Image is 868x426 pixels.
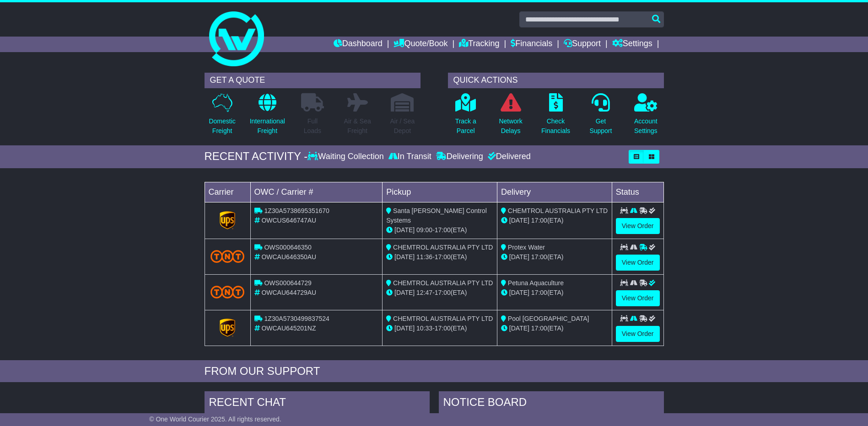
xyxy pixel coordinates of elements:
[509,217,529,224] span: [DATE]
[416,226,432,234] span: 09:00
[393,315,493,322] span: CHEMTROL AUSTRALIA PTY LTD
[497,182,612,202] td: Delivery
[261,325,316,332] span: OWCAU645201NZ
[589,93,612,141] a: GetSupport
[334,37,383,52] a: Dashboard
[394,253,415,261] span: [DATE]
[589,117,612,136] p: Get Support
[386,288,493,298] div: - (ETA)
[416,325,432,332] span: 10:33
[531,217,547,224] span: 17:00
[386,252,493,262] div: - (ETA)
[386,225,493,235] div: - (ETA)
[508,279,564,287] span: Petuna Aquaculture
[386,152,434,162] div: In Transit
[264,315,329,322] span: 1Z30A5730499837524
[208,93,236,141] a: DomesticFreight
[301,117,324,136] p: Full Loads
[205,150,308,163] div: RECENT ACTIVITY -
[508,315,589,322] span: Pool [GEOGRAPHIC_DATA]
[220,211,235,229] img: GetCarrierServiceLogo
[612,37,652,52] a: Settings
[455,117,476,136] p: Track a Parcel
[205,365,664,378] div: FROM OUR SUPPORT
[205,182,250,202] td: Carrier
[394,226,415,234] span: [DATE]
[511,37,552,52] a: Financials
[508,244,545,251] span: Protex Water
[394,325,415,332] span: [DATE]
[307,152,386,162] div: Waiting Collection
[541,117,570,136] p: Check Financials
[448,73,664,88] div: QUICK ACTIONS
[541,93,571,141] a: CheckFinancials
[210,250,245,262] img: TNT_Domestic.png
[459,37,499,52] a: Tracking
[210,286,245,298] img: TNT_Domestic.png
[634,93,658,141] a: AccountSettings
[616,255,660,271] a: View Order
[149,415,281,423] span: © One World Courier 2025. All rights reserved.
[250,117,285,136] p: International Freight
[435,325,451,332] span: 17:00
[209,117,235,136] p: Domestic Freight
[393,279,493,287] span: CHEMTROL AUSTRALIA PTY LTD
[485,152,531,162] div: Delivered
[264,207,329,214] span: 1Z30A5738695351670
[531,325,547,332] span: 17:00
[250,182,383,202] td: OWC / Carrier #
[205,391,430,416] div: RECENT CHAT
[634,117,658,136] p: Account Settings
[261,289,316,296] span: OWCAU644729AU
[434,152,485,162] div: Delivering
[394,289,415,296] span: [DATE]
[498,93,523,141] a: NetworkDelays
[501,324,608,333] div: (ETA)
[531,289,547,296] span: 17:00
[509,253,529,261] span: [DATE]
[390,117,415,136] p: Air / Sea Depot
[220,319,235,337] img: GetCarrierServiceLogo
[386,324,493,333] div: - (ETA)
[264,244,312,251] span: OWS000646350
[416,289,432,296] span: 12:47
[501,288,608,298] div: (ETA)
[205,73,421,88] div: GET A QUOTE
[531,253,547,261] span: 17:00
[344,117,371,136] p: Air & Sea Freight
[501,216,608,225] div: (ETA)
[616,218,660,234] a: View Order
[439,391,664,416] div: NOTICE BOARD
[455,93,477,141] a: Track aParcel
[501,252,608,262] div: (ETA)
[564,37,601,52] a: Support
[616,326,660,342] a: View Order
[508,207,608,214] span: CHEMTROL AUSTRALIA PTY LTD
[416,253,432,261] span: 11:36
[261,217,316,224] span: OWCUS646747AU
[435,226,451,234] span: 17:00
[264,279,312,287] span: OWS000644729
[616,290,660,306] a: View Order
[383,182,497,202] td: Pickup
[249,93,286,141] a: InternationalFreight
[386,207,487,224] span: Santa [PERSON_NAME] Control Systems
[509,289,529,296] span: [DATE]
[261,253,316,261] span: OWCAU646350AU
[435,253,451,261] span: 17:00
[435,289,451,296] span: 17:00
[499,117,522,136] p: Network Delays
[509,325,529,332] span: [DATE]
[393,244,493,251] span: CHEMTROL AUSTRALIA PTY LTD
[612,182,663,202] td: Status
[394,37,447,52] a: Quote/Book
